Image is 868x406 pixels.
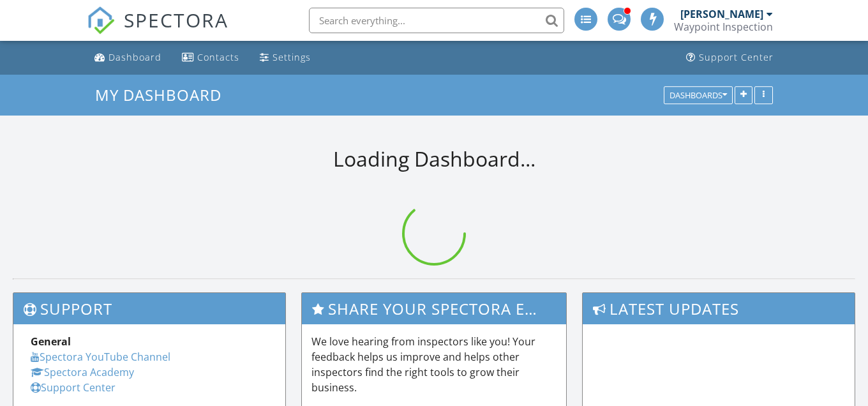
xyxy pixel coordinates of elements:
h3: Latest Updates [583,293,855,324]
a: Support Center [681,46,779,70]
div: Settings [273,51,311,63]
a: SPECTORA [87,17,228,44]
div: Support Center [699,51,774,63]
a: Support Center [31,380,116,395]
a: Contacts [177,46,244,70]
h3: Support [13,293,285,324]
input: Search everything... [309,8,564,33]
a: My Dashboard [95,84,232,105]
div: Dashboards [670,91,727,100]
p: We love hearing from inspectors like you! Your feedback helps us improve and helps other inspecto... [311,334,557,395]
a: Spectora YouTube Channel [31,350,170,364]
span: SPECTORA [124,6,228,33]
strong: General [31,335,71,349]
div: Waypoint Inspection [674,20,773,33]
a: Settings [255,46,316,70]
a: Dashboard [89,46,167,70]
div: Dashboard [108,51,161,63]
button: Dashboards [664,86,733,104]
div: [PERSON_NAME] [680,8,763,20]
h3: Share Your Spectora Experience [302,293,566,324]
img: The Best Home Inspection Software - Spectora [87,6,115,34]
div: Contacts [197,51,239,63]
a: Spectora Academy [31,365,134,379]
